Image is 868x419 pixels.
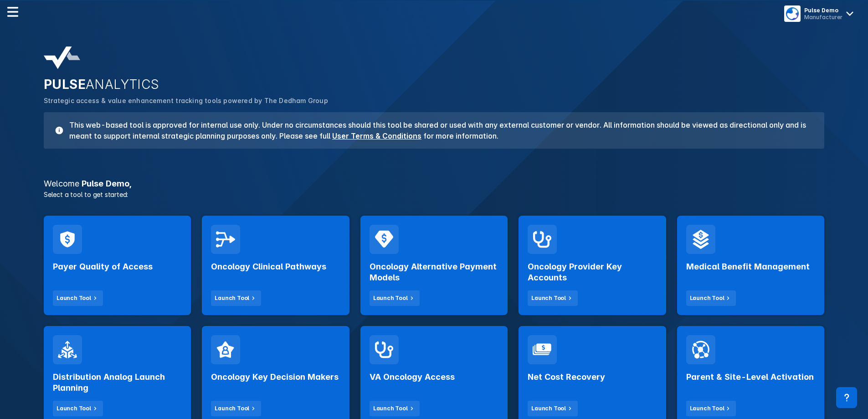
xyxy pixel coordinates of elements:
div: Launch Tool [531,294,566,302]
h2: Net Cost Recovery [528,372,605,383]
h3: Pulse Demo , [38,180,830,188]
p: Strategic access & value enhancement tracking tools powered by The Dedham Group [44,96,824,106]
div: Manufacturer [804,14,842,21]
h2: Distribution Analog Launch Planning [53,372,182,393]
button: Launch Tool [211,290,261,306]
span: ANALYTICS [86,77,159,92]
h2: Oncology Clinical Pathways [211,261,326,272]
div: Launch Tool [690,404,724,413]
button: Launch Tool [211,401,261,416]
button: Launch Tool [528,401,578,416]
button: Launch Tool [370,401,420,416]
h2: Oncology Alternative Payment Models [370,261,498,283]
div: Pulse Demo [804,7,842,14]
h2: Parent & Site-Level Activation [686,372,814,383]
h2: VA Oncology Access [370,372,455,383]
span: Welcome [44,179,79,188]
button: Launch Tool [53,290,103,306]
h2: Oncology Key Decision Makers [211,372,339,383]
img: menu--horizontal.svg [7,6,18,17]
div: Launch Tool [215,294,249,302]
button: Launch Tool [686,290,736,306]
div: Launch Tool [215,404,249,413]
div: Launch Tool [531,404,566,413]
div: Contact Support [836,387,857,408]
a: Medical Benefit ManagementLaunch Tool [677,216,824,315]
div: Launch Tool [373,294,408,302]
h2: Payer Quality of Access [53,261,153,272]
h2: Medical Benefit Management [686,261,810,272]
h3: This web-based tool is approved for internal use only. Under no circumstances should this tool be... [64,119,813,141]
button: Launch Tool [686,401,736,416]
p: Select a tool to get started: [38,190,830,199]
div: Launch Tool [690,294,724,302]
h2: Oncology Provider Key Accounts [528,261,657,283]
div: Launch Tool [56,404,91,413]
button: Launch Tool [370,290,420,306]
h2: PULSE [44,77,824,92]
a: User Terms & Conditions [332,131,421,140]
a: Oncology Alternative Payment ModelsLaunch Tool [360,216,508,315]
img: pulse-analytics-logo [44,47,80,69]
a: Oncology Clinical PathwaysLaunch Tool [202,216,349,315]
a: Oncology Provider Key AccountsLaunch Tool [519,216,666,315]
img: menu button [786,7,799,20]
a: Payer Quality of AccessLaunch Tool [44,216,191,315]
div: Launch Tool [56,294,91,302]
button: Launch Tool [528,290,578,306]
div: Launch Tool [373,404,408,413]
button: Launch Tool [53,401,103,416]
